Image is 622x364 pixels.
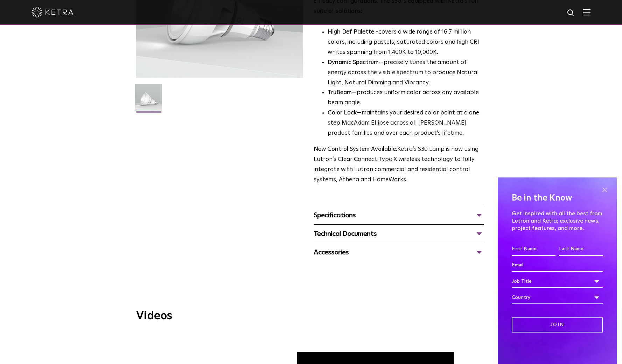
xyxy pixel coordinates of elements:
input: Last Name [559,243,603,256]
strong: Color Lock [328,110,357,116]
div: Country [512,291,603,304]
strong: High Def Palette - [328,29,378,35]
p: Ketra’s S30 Lamp is now using Lutron’s Clear Connect Type X wireless technology to fully integrat... [314,145,484,185]
strong: New Control System Available: [314,146,397,152]
li: —produces uniform color across any available beam angle. [328,88,484,108]
h4: Be in the Know [512,191,603,205]
input: Join [512,317,603,332]
li: —precisely tunes the amount of energy across the visible spectrum to produce Natural Light, Natur... [328,58,484,88]
strong: Dynamic Spectrum [328,59,379,65]
div: Technical Documents [314,228,484,239]
li: —maintains your desired color point at a one step MacAdam Ellipse across all [PERSON_NAME] produc... [328,108,484,139]
img: Hamburger%20Nav.svg [583,9,590,15]
div: Specifications [314,210,484,221]
input: Email [512,259,603,272]
img: S30-Lamp-Edison-2021-Web-Square [135,84,162,116]
h3: Videos [136,310,486,322]
div: Job Title [512,275,603,288]
p: Get inspired with all the best from Lutron and Ketra: exclusive news, project features, and more. [512,210,603,232]
div: Accessories [314,247,484,258]
strong: TruBeam [328,90,352,96]
p: covers a wide range of 16.7 million colors, including pastels, saturated colors and high CRI whit... [328,27,484,58]
input: First Name [512,243,555,256]
img: search icon [567,9,575,17]
img: ketra-logo-2019-white [32,7,74,17]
